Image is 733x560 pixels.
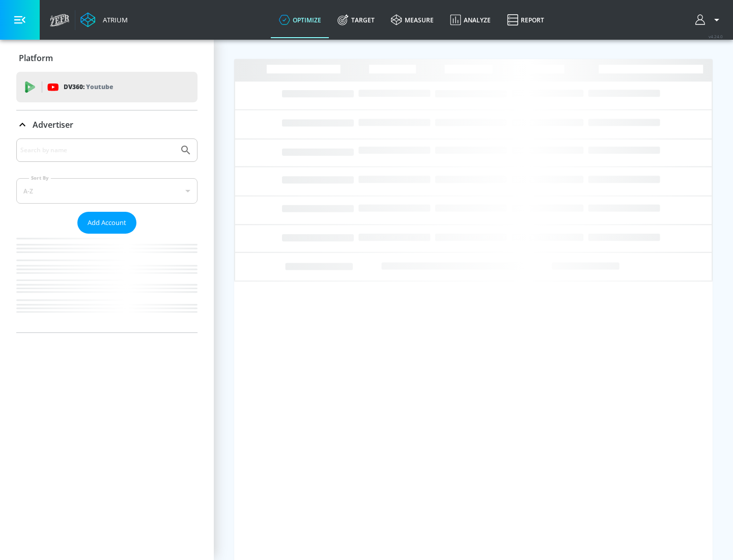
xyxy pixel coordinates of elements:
div: Atrium [99,15,128,24]
span: v 4.24.0 [709,34,723,39]
a: optimize [271,2,329,38]
a: measure [383,2,442,38]
a: Target [329,2,383,38]
button: Add Account [77,212,136,234]
p: DV360: [64,81,113,93]
div: Platform [16,44,198,72]
div: Advertiser [16,110,198,139]
p: Advertiser [33,119,73,130]
div: Advertiser [16,138,198,332]
div: DV360: Youtube [16,72,198,102]
a: Report [499,2,552,38]
p: Platform [19,52,53,64]
input: Search by name [20,144,175,157]
a: Analyze [442,2,499,38]
p: Youtube [86,81,113,92]
nav: list of Advertiser [16,234,198,332]
span: Add Account [88,217,126,229]
div: A-Z [16,178,198,204]
label: Sort By [29,175,51,181]
a: Atrium [80,12,128,27]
